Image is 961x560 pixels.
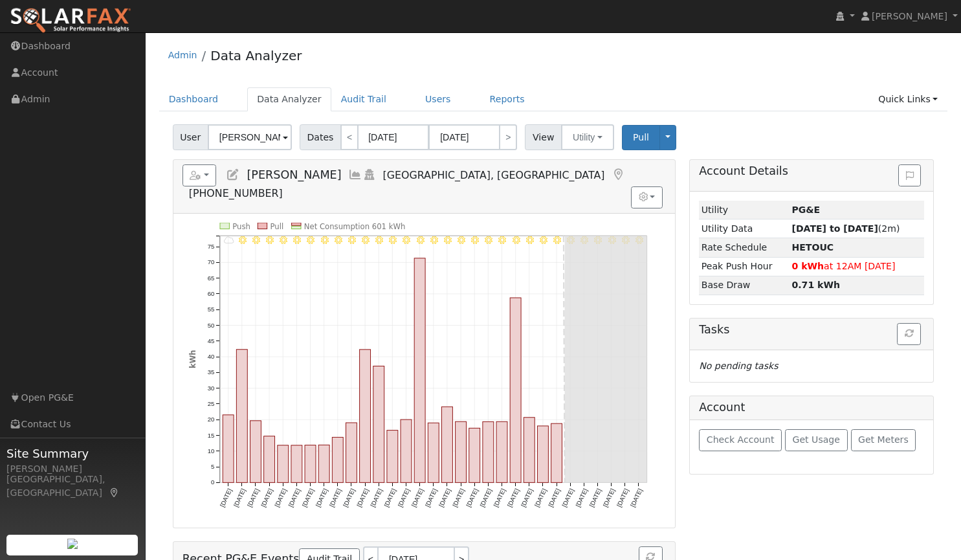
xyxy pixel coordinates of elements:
[383,169,605,181] span: [GEOGRAPHIC_DATA], [GEOGRAPHIC_DATA]
[699,361,778,371] i: No pending tasks
[223,415,234,483] rect: onclick=""
[478,487,493,508] text: [DATE]
[858,434,909,445] span: Get Meters
[208,124,292,150] input: Select a User
[465,487,480,508] text: [DATE]
[260,487,274,508] text: [DATE]
[561,124,614,150] button: Utility
[898,164,921,186] button: Issue History
[615,487,630,508] text: [DATE]
[506,487,521,508] text: [DATE]
[207,447,214,454] text: 10
[218,487,233,508] text: [DATE]
[375,236,383,244] i: 8/12 - Clear
[588,487,603,508] text: [DATE]
[492,487,507,508] text: [DATE]
[401,420,412,482] rect: onclick=""
[469,428,480,482] rect: onclick=""
[247,168,341,181] span: [PERSON_NAME]
[510,298,521,483] rect: onclick=""
[159,87,228,111] a: Dashboard
[520,487,535,508] text: [DATE]
[868,87,947,111] a: Quick Links
[790,257,924,276] td: at 12AM [DATE]
[540,236,547,244] i: 8/24 - Clear
[441,407,452,482] rect: onclick=""
[485,236,492,244] i: 8/20 - Clear
[699,401,745,414] h5: Account
[207,368,214,375] text: 35
[791,223,900,234] span: (2m)
[232,221,250,230] text: Push
[342,487,357,508] text: [DATE]
[211,479,214,486] text: 0
[340,124,359,150] a: <
[699,257,790,276] td: Peak Push Hour
[560,487,575,508] text: [DATE]
[699,323,924,337] h5: Tasks
[602,487,617,508] text: [DATE]
[444,236,452,244] i: 8/17 - Clear
[207,337,214,344] text: 45
[168,50,197,60] a: Admin
[331,87,396,111] a: Audit Trail
[785,429,848,451] button: Get Usage
[791,223,878,234] strong: [DATE] to [DATE]
[305,445,316,483] rect: onclick=""
[362,236,370,244] i: 8/11 - Clear
[428,423,439,482] rect: onclick=""
[707,434,775,445] span: Check Account
[538,426,549,482] rect: onclick=""
[304,221,406,230] text: Net Consumption 601 kWh
[348,236,356,244] i: 8/10 - Clear
[6,445,138,462] span: Site Summary
[346,423,357,482] rect: onclick=""
[263,436,274,483] rect: onclick=""
[611,168,625,181] a: Map
[207,385,214,392] text: 30
[348,168,362,181] a: Multi-Series Graph
[291,445,302,483] rect: onclick=""
[332,437,343,482] rect: onclick=""
[355,487,370,508] text: [DATE]
[791,242,834,252] strong: N
[250,421,261,483] rect: onclick=""
[226,168,240,181] a: Edit User (36283)
[387,431,398,483] rect: onclick=""
[6,462,138,476] div: [PERSON_NAME]
[791,280,840,290] strong: 0.71 kWh
[851,429,916,451] button: Get Meters
[526,236,534,244] i: 8/23 - Clear
[456,421,467,482] rect: onclick=""
[629,487,644,508] text: [DATE]
[403,236,410,244] i: 8/14 - Clear
[266,236,274,244] i: 8/04 - Clear
[699,276,790,295] td: Base Draw
[210,48,302,63] a: Data Analyzer
[791,205,820,215] strong: ID: 17228582, authorized: 08/27/25
[189,187,283,199] span: [PHONE_NUMBER]
[373,366,384,482] rect: onclick=""
[246,487,261,508] text: [DATE]
[300,124,341,150] span: Dates
[236,350,247,483] rect: onclick=""
[252,236,260,244] i: 8/03 - Clear
[67,539,78,549] img: retrieve
[498,236,506,244] i: 8/21 - Clear
[430,236,438,244] i: 8/16 - Clear
[574,487,589,508] text: [DATE]
[207,400,214,407] text: 25
[699,201,790,219] td: Utility
[524,418,535,483] rect: onclick=""
[280,236,287,244] i: 8/05 - Clear
[699,238,790,257] td: Rate Schedule
[293,236,301,244] i: 8/06 - Clear
[458,236,465,244] i: 8/18 - Clear
[211,463,214,470] text: 5
[410,487,425,508] text: [DATE]
[417,236,425,244] i: 8/15 - Clear
[872,11,947,21] span: [PERSON_NAME]
[247,87,331,111] a: Data Analyzer
[415,87,461,111] a: Users
[533,487,548,508] text: [DATE]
